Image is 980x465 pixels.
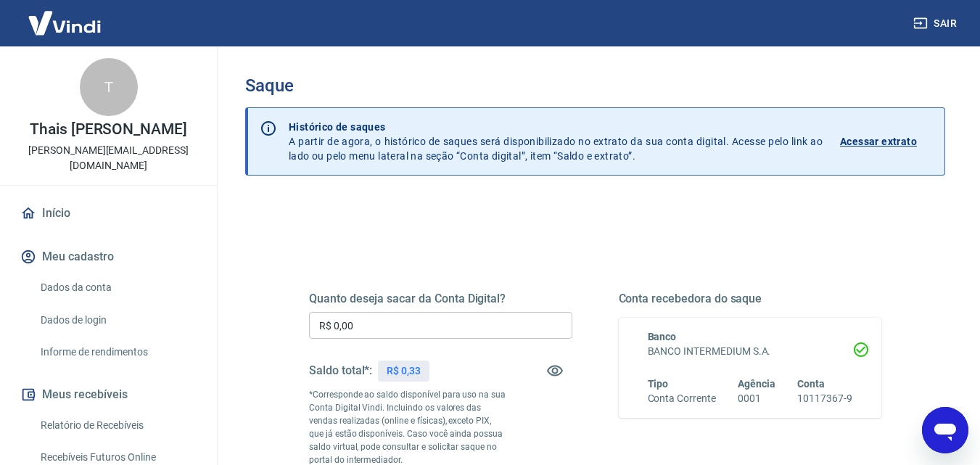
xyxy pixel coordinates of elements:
[648,331,677,342] span: Banco
[12,143,205,173] p: [PERSON_NAME][EMAIL_ADDRESS][DOMAIN_NAME]
[738,391,775,406] h6: 0001
[922,407,968,453] iframe: Botão para abrir a janela de mensagens
[648,378,669,390] span: Tipo
[35,273,199,303] a: Dados da conta
[17,1,112,45] img: Vindi
[797,391,852,406] h6: 10117367-9
[17,197,199,229] a: Início
[840,120,933,163] a: Acessar extrato
[289,120,823,134] p: Histórico de saques
[738,378,775,390] span: Agência
[387,363,421,379] p: R$ 0,33
[309,292,572,306] h5: Quanto deseja sacar da Conta Digital?
[840,134,917,149] p: Acessar extrato
[30,122,187,137] p: Thais [PERSON_NAME]
[910,10,963,37] button: Sair
[80,58,138,116] div: T
[35,305,199,335] a: Dados de login
[309,363,372,378] h5: Saldo total*:
[35,411,199,440] a: Relatório de Recebíveis
[797,378,825,390] span: Conta
[17,379,199,411] button: Meus recebíveis
[619,292,882,306] h5: Conta recebedora do saque
[35,337,199,367] a: Informe de rendimentos
[17,241,199,273] button: Meu cadastro
[648,344,853,359] h6: BANCO INTERMEDIUM S.A.
[245,75,945,96] h3: Saque
[289,120,823,163] p: A partir de agora, o histórico de saques será disponibilizado no extrato da sua conta digital. Ac...
[648,391,716,406] h6: Conta Corrente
